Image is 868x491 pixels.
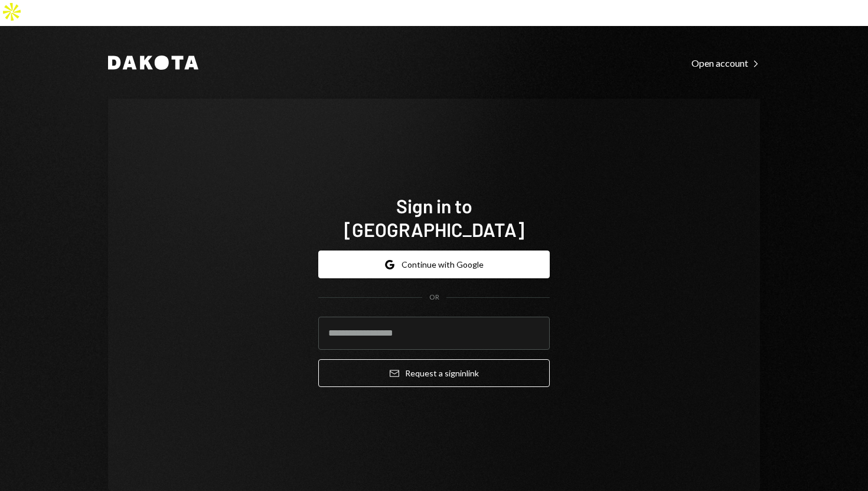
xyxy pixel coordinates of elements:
[691,57,760,69] div: Open account
[318,194,550,241] h1: Sign in to [GEOGRAPHIC_DATA]
[429,292,439,303] div: OR
[318,251,550,278] button: Continue with Google
[691,56,760,69] a: Open account
[318,359,550,387] button: Request a signinlink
